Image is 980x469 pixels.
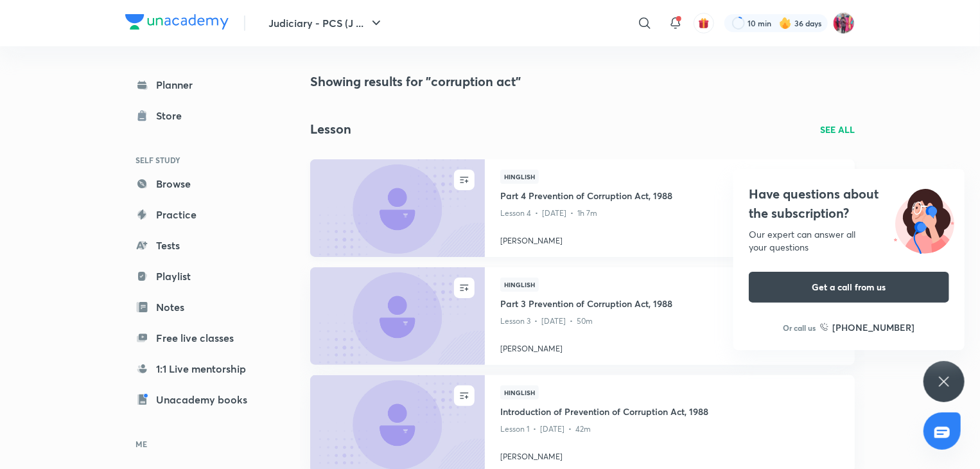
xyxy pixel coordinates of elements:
a: 1:1 Live mentorship [125,356,274,382]
h4: Have questions about the subscription? [749,184,949,223]
a: Planner [125,72,274,98]
h6: SELF STUDY [125,149,274,171]
span: Hinglish [500,170,539,184]
a: [PERSON_NAME] [500,230,839,247]
img: ttu_illustration_new.svg [884,184,965,254]
p: Or call us [783,322,816,333]
a: SEE ALL [820,123,855,136]
h2: Lesson [310,119,351,139]
a: Store [125,103,274,128]
a: Free live classes [125,325,274,351]
img: streak [779,17,792,30]
img: avatar [698,17,710,29]
img: Thumbnail [308,158,486,258]
p: Lesson 4 • [DATE] • 1h 7m [500,205,839,222]
img: Thumbnail [308,266,486,366]
h6: ME [125,433,274,455]
h4: Showing results for "corruption act" [310,72,855,91]
h6: [PHONE_NUMBER] [833,321,915,334]
div: Our expert can answer all your questions [749,228,949,254]
a: Notes [125,294,274,320]
a: [PHONE_NUMBER] [820,321,915,334]
span: Hinglish [500,385,539,400]
span: Hinglish [500,278,539,292]
a: Playlist [125,263,274,289]
a: Introduction of Prevention of Corruption Act, 1988 [500,405,839,421]
a: Part 3 Prevention of Corruption Act, 1988 [500,297,839,313]
a: Part 4 Prevention of Corruption Act, 1988 [500,189,839,205]
a: [PERSON_NAME] [500,446,839,463]
a: Tests [125,233,274,258]
button: Judiciary - PCS (J ... [261,10,392,36]
img: Archita Mittal [833,12,855,34]
button: avatar [694,13,714,33]
a: Unacademy books [125,387,274,412]
a: Thumbnail [310,267,485,365]
p: Lesson 3 • [DATE] • 50m [500,313,839,330]
button: Get a call from us [749,272,949,303]
a: Practice [125,202,274,227]
p: Lesson 1 • [DATE] • 42m [500,421,839,438]
a: Company Logo [125,14,229,33]
a: Browse [125,171,274,197]
a: [PERSON_NAME] [500,338,839,355]
img: Company Logo [125,14,229,30]
div: Store [156,108,189,123]
a: Thumbnail [310,159,485,257]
